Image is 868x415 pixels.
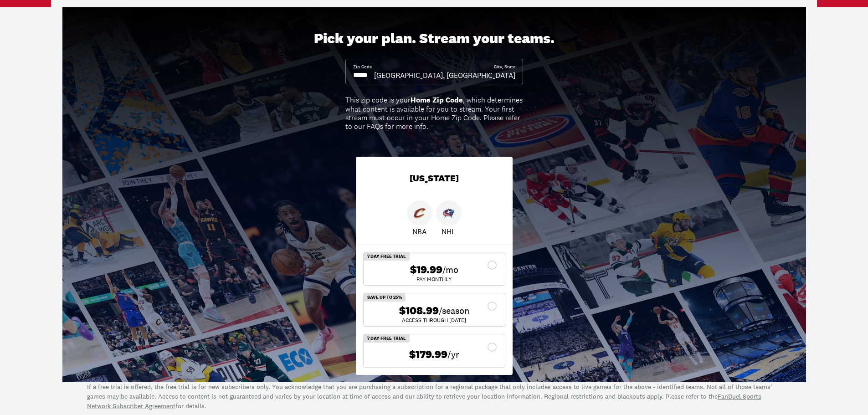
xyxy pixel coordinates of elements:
span: /mo [442,263,458,276]
div: City, State [494,64,515,70]
span: $108.99 [399,304,439,318]
span: $19.99 [410,263,442,277]
div: ACCESS THROUGH [DATE] [371,318,498,323]
span: /yr [447,348,459,361]
span: /season [439,304,469,317]
p: If a free trial is offered, the free trial is for new subscribers only. You acknowledge that you ... [87,382,781,411]
img: Cavaliers [414,207,426,219]
b: Home Zip Code [411,95,463,105]
div: Zip Code [353,64,372,70]
div: This zip code is your , which determines what content is available for you to stream. Your first ... [345,96,523,131]
div: Pay Monthly [371,277,498,282]
div: [US_STATE] [356,157,513,200]
div: SAVE UP TO 25% [364,293,406,302]
span: $179.99 [409,348,447,361]
p: NHL [442,226,456,237]
div: Pick your plan. Stream your teams. [314,30,555,47]
div: 7 Day Free Trial [364,334,410,343]
div: 7 Day Free Trial [364,252,410,261]
img: Blue Jackets [443,207,455,219]
p: NBA [412,226,426,237]
div: [GEOGRAPHIC_DATA], [GEOGRAPHIC_DATA] [374,70,515,80]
